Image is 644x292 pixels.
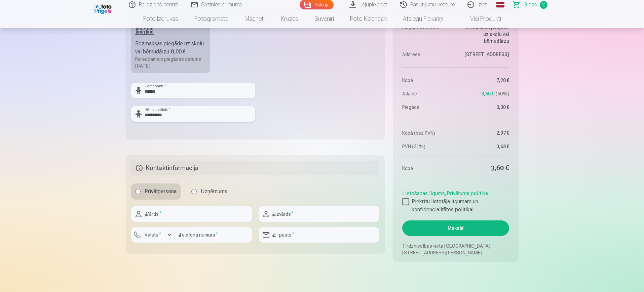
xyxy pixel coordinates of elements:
[495,90,509,97] span: 50 %
[459,51,509,58] dd: [STREET_ADDRESS]
[447,190,488,197] a: Privātuma politika
[131,161,380,175] h5: Kontaktinformācija
[523,1,537,9] span: Grozs
[135,56,206,69] div: Paredzamais piegādes datums [DATE].
[273,9,306,28] a: Krūzes
[186,9,236,28] a: Fotogrāmata
[402,198,509,214] label: Piekrītu lietotāja līgumam un konfidencialitātes politikai
[479,90,494,97] span: -3,60 €
[131,227,175,243] button: Valsts*
[459,130,509,136] dd: 2,97 €
[131,183,181,200] label: Privātpersona
[402,24,452,44] dt: Piegādes metode
[171,48,186,55] b: 0,00 €
[402,104,452,111] dt: Piegāde
[135,189,141,194] input: Privātpersona
[236,9,273,28] a: Magnēti
[459,104,509,111] dd: 0,00 €
[191,189,197,194] input: Uzņēmums
[93,3,113,14] img: /fa1
[402,77,452,84] dt: Kopā
[135,9,186,28] a: Foto izdrukas
[342,9,395,28] a: Foto kalendāri
[187,183,231,200] label: Uzņēmums
[459,164,509,173] dd: 3,60 €
[142,232,164,238] label: Valsts
[402,51,452,58] dt: Address
[459,143,509,150] dd: 0,63 €
[402,164,452,173] dt: Kopā
[402,243,509,256] p: Tirdzniecības vieta [GEOGRAPHIC_DATA], [STREET_ADDRESS][PERSON_NAME]
[540,1,547,9] span: 2
[395,9,451,28] a: Atslēgu piekariņi
[135,40,206,56] div: Bezmaksas piegāde uz skolu vai bērnudārzu :
[402,187,509,214] div: ,
[402,190,445,197] a: Lietošanas līgums
[402,130,452,136] dt: Kopā (bez PVN)
[402,143,452,150] dt: PVN (21%)
[459,24,509,44] dd: Bezmaksas piegāde uz skolu vai bērnudārzu
[306,9,342,28] a: Suvenīri
[402,220,509,236] button: Maksāt
[451,9,509,28] a: Visi produkti
[459,77,509,84] dd: 7,20 €
[402,90,452,97] dt: Atlaide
